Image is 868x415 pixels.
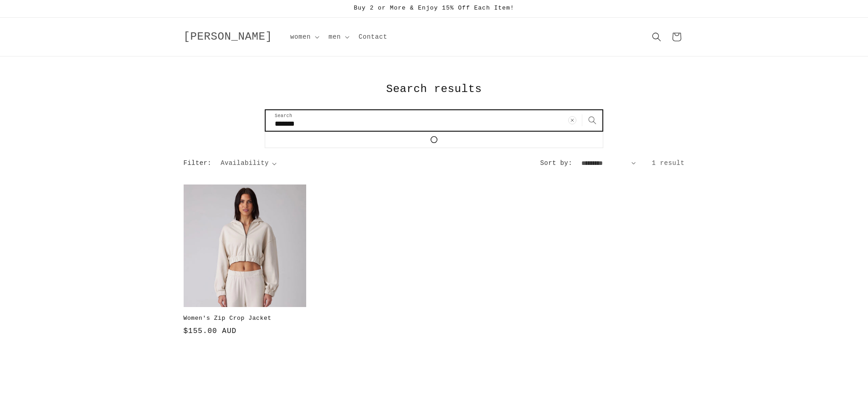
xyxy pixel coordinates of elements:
[329,33,341,41] span: men
[562,110,582,130] button: Clear search term
[652,159,684,167] span: 1 result
[221,159,269,167] span: Availability
[647,27,667,47] summary: Search
[184,159,212,168] h2: Filter:
[180,28,276,46] a: [PERSON_NAME]
[540,159,572,167] label: Sort by:
[582,110,602,130] button: Search
[323,27,353,46] summary: men
[184,82,685,96] h1: Search results
[285,27,323,46] summary: women
[359,33,387,41] span: Contact
[184,31,272,43] span: [PERSON_NAME]
[354,5,514,11] span: Buy 2 or More & Enjoy 15% Off Each Item!
[290,33,311,41] span: women
[184,315,306,323] a: Women's Zip Crop Jacket
[221,159,277,168] summary: Availability (0 selected)
[353,27,393,46] a: Contact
